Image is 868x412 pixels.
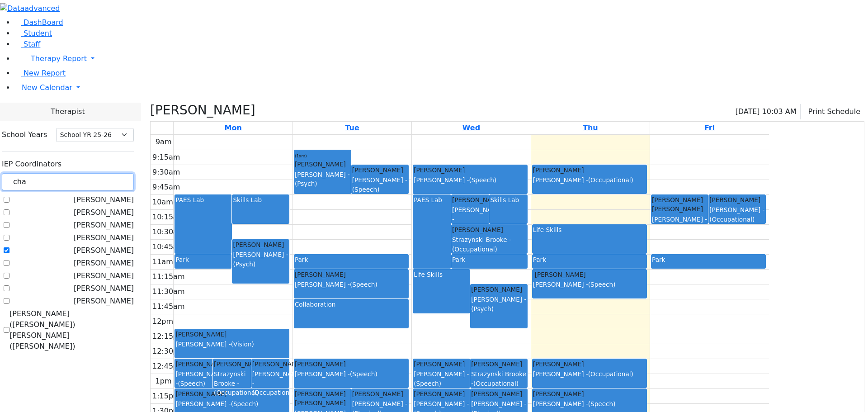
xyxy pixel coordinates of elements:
div: [PERSON_NAME] [533,270,646,279]
div: 12:15pm [151,331,187,342]
label: [PERSON_NAME] [74,220,134,231]
div: [PERSON_NAME] [175,330,288,339]
label: [PERSON_NAME] [74,258,134,269]
span: (Occupational) [214,389,259,396]
div: 11:45am [151,301,187,312]
div: [PERSON_NAME] - [471,295,527,313]
label: [PERSON_NAME] [74,245,134,256]
div: [PERSON_NAME] - [533,175,646,185]
span: (Speech) [414,380,441,387]
label: [PERSON_NAME] [74,232,134,243]
div: [PERSON_NAME] [533,360,646,369]
div: [PERSON_NAME] [175,389,288,398]
div: 9:30am [151,167,182,178]
label: [PERSON_NAME] [74,296,134,307]
span: (Vision) [231,341,254,348]
div: [PERSON_NAME] [295,270,408,279]
span: Therapy Report [31,54,87,63]
a: September 1, 2025 [223,122,244,134]
span: (Occupational) [452,246,497,253]
div: PAES Lab [414,195,450,204]
span: (Speech) [469,176,496,184]
div: Strazynski Brooke - [452,235,527,254]
div: [PERSON_NAME] - [175,369,212,388]
a: New Calendar [14,79,868,97]
div: [PERSON_NAME] - [414,369,469,388]
h3: [PERSON_NAME] [150,103,255,118]
a: Staff [14,40,40,48]
span: (Occupational) [588,370,633,378]
label: [PERSON_NAME] [74,283,134,294]
div: 9:45am [151,182,182,193]
label: [PERSON_NAME] [74,194,134,205]
span: (Psych) [295,180,317,187]
div: [PERSON_NAME] - [175,399,288,408]
div: [PERSON_NAME] [414,389,469,398]
div: Park [533,255,646,264]
span: (Speech) [178,380,205,387]
div: [PERSON_NAME] [452,225,527,234]
span: (Speech) [588,400,616,407]
div: 1pm [154,376,174,387]
div: [PERSON_NAME] [414,166,527,175]
a: September 3, 2025 [461,122,482,134]
div: [PERSON_NAME] - [252,369,289,397]
div: Skills Lab [490,195,527,204]
div: 12:30pm [151,346,187,357]
label: School Years [2,129,47,140]
div: [PERSON_NAME] [533,166,646,175]
a: September 2, 2025 [343,122,361,134]
a: Student [14,29,52,38]
div: [PERSON_NAME] [471,360,527,369]
div: [PERSON_NAME] [295,151,350,169]
div: 11am [151,256,175,267]
div: [PERSON_NAME] [533,389,646,398]
div: [PERSON_NAME] - [533,369,646,379]
label: [PERSON_NAME] [74,270,134,281]
div: 11:15am [151,271,187,282]
div: [PERSON_NAME] - [295,170,350,189]
a: September 4, 2025 [581,122,600,134]
div: [PERSON_NAME] - [414,175,527,185]
div: 1:15pm [151,391,182,402]
div: [PERSON_NAME] [414,360,469,369]
div: Strazynski Brooke - [214,369,250,397]
span: Staff [24,40,40,48]
div: [PERSON_NAME] - [452,205,489,233]
div: [PERSON_NAME] [233,240,288,249]
div: 10am [151,197,175,208]
div: [PERSON_NAME] [471,285,527,294]
div: [PERSON_NAME] [352,389,408,398]
span: (Psych) [471,305,494,313]
a: New Report [14,69,66,77]
div: [PERSON_NAME] [PERSON_NAME] [652,195,708,214]
span: Student [24,29,52,38]
div: Strazynski Brooke - [471,369,527,388]
span: DashBoard [24,18,63,27]
a: DashBoard [14,18,63,27]
div: 12pm [151,316,175,327]
div: [PERSON_NAME] [214,360,250,369]
div: [PERSON_NAME] [175,360,212,369]
label: IEP Coordinators [2,159,61,170]
div: [PERSON_NAME] - [533,399,646,408]
span: New Calendar [22,83,72,92]
div: Life Skills [414,270,469,279]
div: 10:30am [151,227,187,237]
span: (Speech) [350,370,377,378]
div: Park [175,255,231,264]
div: Life Skills [533,225,646,234]
span: New Report [24,69,66,77]
span: (Occupational) [709,216,755,223]
a: September 5, 2025 [703,122,717,134]
div: [PERSON_NAME] - [533,280,646,289]
div: 9am [154,137,174,147]
span: (Speech) [231,400,259,407]
div: [PERSON_NAME] - [175,340,288,349]
div: 10:45am [151,242,187,252]
input: Search [2,173,134,190]
div: Skills Lab [233,195,288,204]
div: [PERSON_NAME] [471,389,527,398]
span: (Speech) [350,281,377,288]
div: [PERSON_NAME] [PERSON_NAME] [295,389,350,408]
